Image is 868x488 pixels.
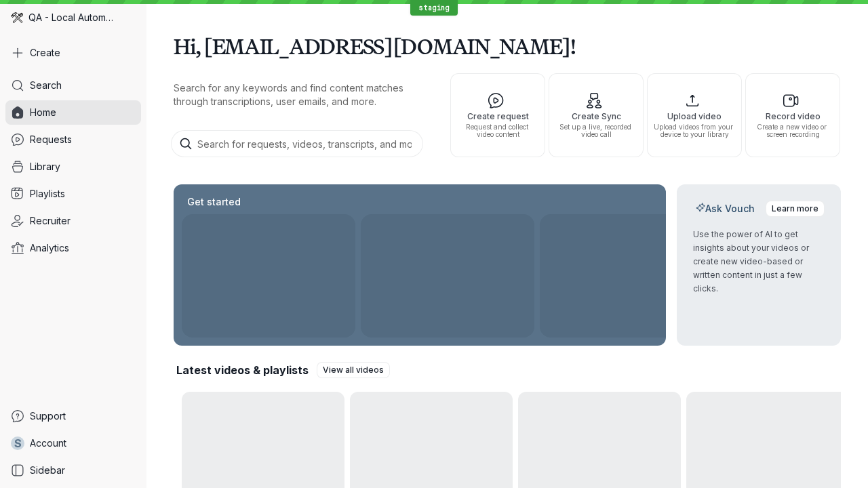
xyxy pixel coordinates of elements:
[30,241,69,255] span: Analytics
[176,363,309,378] h2: Latest videos & playlists
[30,160,60,174] span: Library
[693,228,825,296] p: Use the power of AI to get insights about your videos or create new video-based or written conten...
[5,458,141,483] a: Sidebar
[5,404,141,428] a: Support
[456,123,539,138] span: Request and collect video content
[30,106,56,119] span: Home
[184,195,243,209] h2: Get started
[317,362,390,378] a: View all videos
[653,112,736,121] span: Upload video
[30,133,72,146] span: Requests
[30,187,65,201] span: Playlists
[549,73,644,157] button: Create SyncSet up a live, recorded video call
[5,73,141,98] a: Search
[653,123,736,138] span: Upload videos from your device to your library
[30,79,62,92] span: Search
[751,112,834,121] span: Record video
[5,41,141,65] button: Create
[14,436,22,450] span: s
[5,431,141,455] a: sAccount
[5,236,141,260] a: Analytics
[171,130,423,157] input: Search for requests, videos, transcripts, and more...
[28,11,115,24] span: QA - Local Automation
[766,201,825,217] a: Learn more
[450,73,545,157] button: Create requestRequest and collect video content
[30,436,66,450] span: Account
[5,5,141,30] div: QA - Local Automation
[5,100,141,125] a: Home
[555,112,637,121] span: Create Sync
[456,112,539,121] span: Create request
[751,123,834,138] span: Create a new video or screen recording
[772,202,818,216] span: Learn more
[555,123,637,138] span: Set up a live, recorded video call
[30,464,65,477] span: Sidebar
[11,12,23,24] img: QA - Local Automation avatar
[174,27,841,65] h1: Hi, [EMAIL_ADDRESS][DOMAIN_NAME]!
[174,81,426,108] p: Search for any keywords and find content matches through transcriptions, user emails, and more.
[745,73,840,157] button: Record videoCreate a new video or screen recording
[5,127,141,152] a: Requests
[30,409,66,423] span: Support
[30,214,71,228] span: Recruiter
[323,363,384,377] span: View all videos
[5,155,141,179] a: Library
[5,182,141,206] a: Playlists
[693,202,757,216] h2: Ask Vouch
[30,46,60,60] span: Create
[5,209,141,233] a: Recruiter
[647,73,742,157] button: Upload videoUpload videos from your device to your library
